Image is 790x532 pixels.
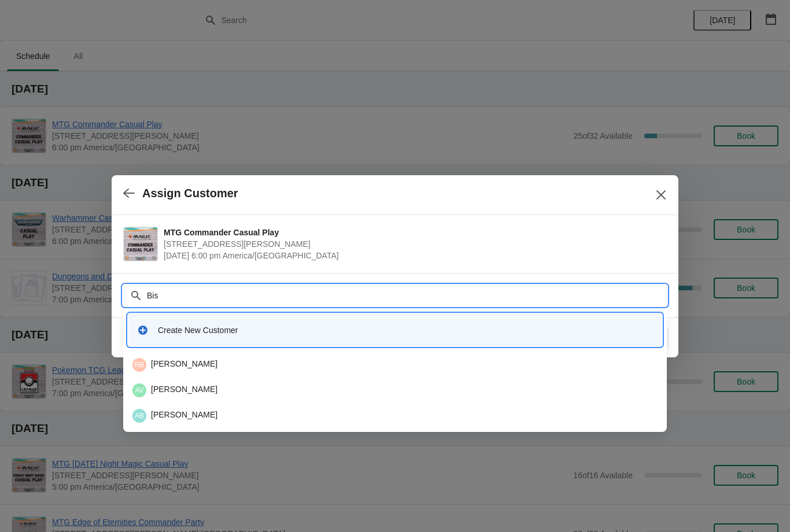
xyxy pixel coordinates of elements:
[132,358,146,372] span: Roger Bishop
[164,238,661,250] span: [STREET_ADDRESS][PERSON_NAME]
[132,409,658,423] div: [PERSON_NAME]
[132,358,658,372] div: [PERSON_NAME]
[135,412,144,420] text: AB
[123,376,667,402] li: Aldo Vergara
[164,250,661,261] span: [DATE] 6:00 pm America/[GEOGRAPHIC_DATA]
[124,227,157,261] img: MTG Commander Casual Play | 2040 Louetta Rd Ste I Spring, TX 77388 | August 12 | 6:00 pm America/...
[164,227,661,238] span: MTG Commander Casual Play
[132,383,658,397] div: [PERSON_NAME]
[158,324,653,336] div: Create New Customer
[142,187,238,200] h2: Assign Customer
[146,285,667,306] input: Search customer name or email
[135,361,145,369] text: RB
[135,386,143,394] text: AV
[132,383,146,397] span: Aldo Vergara
[651,184,671,205] button: Close
[123,353,667,376] li: Roger Bishop
[123,402,667,427] li: Aaron Bisbee
[132,409,146,423] span: Aaron Bisbee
